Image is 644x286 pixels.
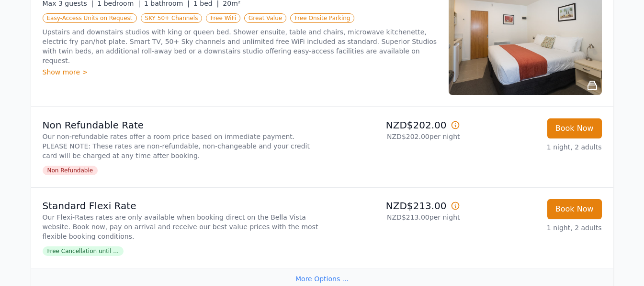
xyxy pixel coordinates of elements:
span: Easy-Access Units on Request [43,13,137,23]
span: Great Value [244,13,286,23]
p: Our Flexi-Rates rates are only available when booking direct on the Bella Vista website. Book now... [43,212,318,241]
span: Free Cancellation until ... [43,246,124,256]
p: 1 night, 2 adults [468,142,602,152]
p: NZD$202.00 per night [326,132,460,141]
p: NZD$213.00 [326,199,460,212]
button: Book Now [547,118,602,138]
span: Free Onsite Parking [290,13,354,23]
span: SKY 50+ Channels [141,13,203,23]
p: Upstairs and downstairs studios with king or queen bed. Shower ensuite, table and chairs, microwa... [43,27,437,65]
p: Standard Flexi Rate [43,199,318,212]
span: Non Refundable [43,166,98,175]
p: Non Refundable Rate [43,118,318,132]
p: NZD$202.00 [326,118,460,132]
button: Book Now [547,199,602,219]
p: Our non-refundable rates offer a room price based on immediate payment. PLEASE NOTE: These rates ... [43,132,318,160]
span: Free WiFi [206,13,240,23]
p: NZD$213.00 per night [326,212,460,222]
div: Show more > [43,67,437,77]
p: 1 night, 2 adults [468,223,602,233]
